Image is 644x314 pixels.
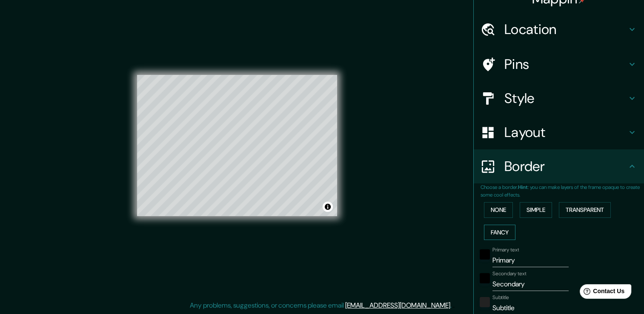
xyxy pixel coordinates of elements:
[520,202,552,218] button: Simple
[345,301,450,310] a: [EMAIL_ADDRESS][DOMAIN_NAME]
[480,249,490,260] button: black
[323,202,333,212] button: Toggle attribution
[190,300,452,311] p: Any problems, suggestions, or concerns please email .
[452,300,453,311] div: .
[474,149,644,183] div: Border
[484,202,513,218] button: None
[504,158,627,175] h4: Border
[504,21,627,38] h4: Location
[480,297,490,307] button: color-222222
[492,270,527,277] label: Secondary text
[504,90,627,107] h4: Style
[484,225,515,240] button: Fancy
[474,81,644,115] div: Style
[480,273,490,283] button: black
[453,300,455,311] div: .
[504,124,627,141] h4: Layout
[481,183,644,199] p: Choose a border. : you can make layers of the frame opaque to create some cool effects.
[504,56,627,73] h4: Pins
[474,47,644,81] div: Pins
[568,281,635,305] iframe: Help widget launcher
[492,294,509,301] label: Subtitle
[518,184,528,191] b: Hint
[474,12,644,46] div: Location
[492,246,519,254] label: Primary text
[559,202,611,218] button: Transparent
[474,115,644,149] div: Layout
